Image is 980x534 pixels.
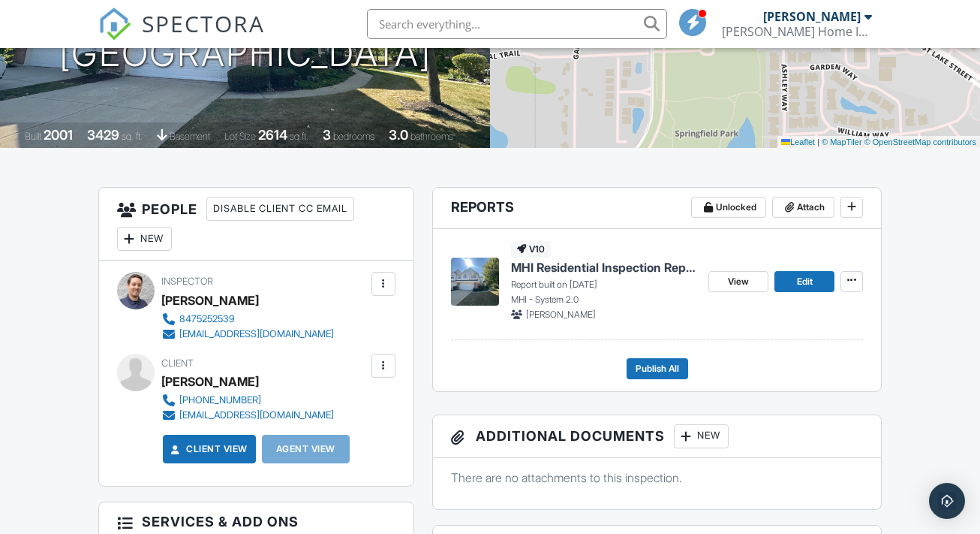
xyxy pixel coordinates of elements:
h3: Additional Documents [433,415,881,458]
a: Leaflet [781,137,815,146]
span: Inspector [161,276,213,287]
div: 2001 [44,127,73,143]
div: 8475252539 [179,313,235,325]
div: New [117,227,172,251]
div: [EMAIL_ADDRESS][DOMAIN_NAME] [179,409,334,421]
div: Meadows Home Inspections [722,24,872,39]
input: Search everything... [367,9,667,39]
span: | [817,137,819,146]
div: 3 [323,127,331,143]
span: SPECTORA [142,8,265,39]
img: The Best Home Inspection Software - Spectora [98,8,131,41]
div: Disable Client CC Email [206,197,354,221]
div: [PERSON_NAME] [161,289,259,312]
div: [PERSON_NAME] [763,9,861,24]
h3: People [99,188,413,261]
div: [PHONE_NUMBER] [179,394,261,406]
a: Client View [168,442,248,457]
a: [PHONE_NUMBER] [161,393,334,408]
span: sq.ft. [290,131,308,142]
div: 2614 [258,127,287,143]
span: Built [25,131,41,142]
span: basement [170,131,210,142]
p: There are no attachments to this inspection. [451,469,863,486]
span: bathrooms [410,131,453,142]
div: New [674,424,729,448]
a: SPECTORA [98,20,265,52]
div: Open Intercom Messenger [929,483,965,519]
span: bedrooms [333,131,374,142]
div: [EMAIL_ADDRESS][DOMAIN_NAME] [179,328,334,340]
a: [EMAIL_ADDRESS][DOMAIN_NAME] [161,327,334,342]
span: Client [161,358,194,369]
a: © OpenStreetMap contributors [864,137,976,146]
div: 3429 [87,127,119,143]
span: sq. ft. [122,131,143,142]
span: Lot Size [224,131,256,142]
a: [EMAIL_ADDRESS][DOMAIN_NAME] [161,408,334,423]
div: [PERSON_NAME] [161,370,259,393]
a: © MapTiler [822,137,862,146]
a: 8475252539 [161,312,334,327]
div: 3.0 [389,127,408,143]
